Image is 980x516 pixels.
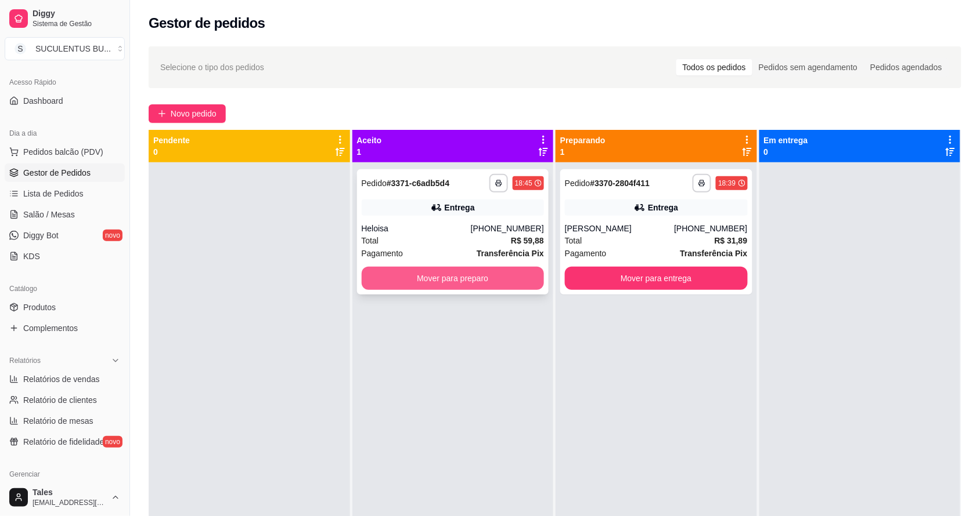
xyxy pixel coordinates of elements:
div: [PHONE_NUMBER] [471,223,544,234]
div: Gerenciar [5,465,125,484]
span: Pagamento [362,247,403,260]
div: Heloisa [362,223,471,234]
div: Dia a dia [5,124,125,143]
a: Complementos [5,319,125,337]
span: Diggy Bot [23,230,59,241]
span: Novo pedido [171,107,217,120]
button: Mover para entrega [565,267,748,290]
div: 18:39 [718,179,736,188]
strong: Transferência Pix [680,249,748,258]
button: Novo pedido [149,104,226,123]
a: Relatório de clientes [5,391,125,409]
a: Diggy Botnovo [5,226,125,245]
p: Em entrega [764,135,808,146]
span: Total [565,234,582,247]
span: Total [362,234,379,247]
a: Relatórios de vendas [5,370,125,388]
span: Diggy [33,9,120,19]
span: plus [158,110,166,118]
span: Pedidos balcão (PDV) [23,146,103,158]
a: Relatório de mesas [5,412,125,430]
div: SUCULENTUS BU ... [35,43,111,54]
a: Dashboard [5,92,125,110]
strong: # 3371-c6adb5d4 [387,179,449,188]
span: Gestor de Pedidos [23,167,91,179]
strong: Transferência Pix [477,249,544,258]
a: KDS [5,247,125,266]
a: Gestor de Pedidos [5,163,125,182]
span: Complementos [23,322,78,334]
span: Relatório de clientes [23,394,97,406]
h2: Gestor de pedidos [149,14,265,32]
div: [PHONE_NUMBER] [674,223,747,234]
span: [EMAIL_ADDRESS][DOMAIN_NAME] [33,498,106,507]
span: Relatórios de vendas [23,373,100,385]
span: Salão / Mesas [23,209,75,220]
div: 18:45 [515,179,532,188]
button: Pedidos balcão (PDV) [5,143,125,161]
p: 1 [560,146,606,158]
div: Todos os pedidos [676,59,752,75]
span: Produtos [23,301,56,313]
p: Pendente [153,135,190,146]
span: Sistema de Gestão [33,19,120,28]
p: 1 [357,146,382,158]
span: Relatório de mesas [23,415,93,427]
button: Mover para preparo [362,267,545,290]
span: Relatórios [9,356,41,365]
strong: R$ 59,88 [511,236,544,245]
div: Pedidos sem agendamento [752,59,864,75]
div: Acesso Rápido [5,73,125,92]
span: Lista de Pedidos [23,188,84,199]
div: Entrega [445,202,475,213]
button: Tales[EMAIL_ADDRESS][DOMAIN_NAME] [5,484,125,511]
div: Catálogo [5,279,125,298]
span: S [15,43,26,54]
p: Aceito [357,135,382,146]
p: 0 [153,146,190,158]
span: Dashboard [23,95,63,107]
span: Pedido [362,179,387,188]
span: Pedido [565,179,590,188]
strong: R$ 31,89 [715,236,748,245]
span: Relatório de fidelidade [23,436,104,448]
p: 0 [764,146,808,158]
div: Entrega [648,202,678,213]
strong: # 3370-2804f411 [590,179,650,188]
span: KDS [23,250,40,262]
a: Produtos [5,298,125,317]
span: Selecione o tipo dos pedidos [160,61,264,74]
button: Select a team [5,37,125,60]
span: Tales [33,488,106,498]
div: [PERSON_NAME] [565,223,674,234]
a: DiggySistema de Gestão [5,5,125,32]
a: Lista de Pedidos [5,184,125,203]
div: Pedidos agendados [864,59,949,75]
a: Salão / Mesas [5,205,125,224]
span: Pagamento [565,247,607,260]
p: Preparando [560,135,606,146]
a: Relatório de fidelidadenovo [5,433,125,451]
